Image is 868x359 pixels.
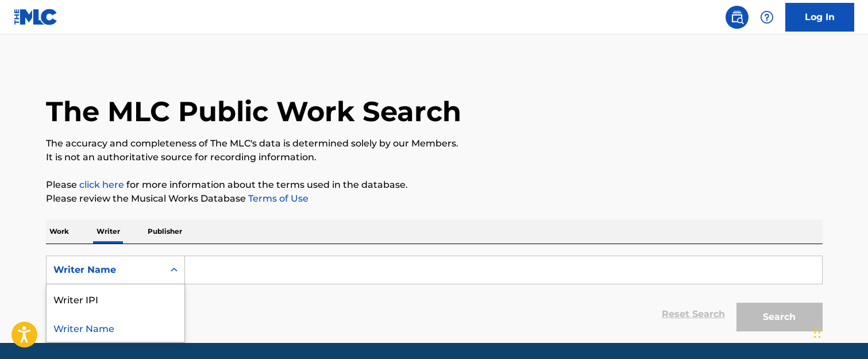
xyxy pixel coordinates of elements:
img: MLC Logo [14,9,58,25]
p: Please review the Musical Works Database [46,192,823,206]
a: click here [79,179,124,190]
div: Drag [814,315,821,350]
p: Publisher [144,219,186,244]
h1: The MLC Public Work Search [46,94,461,129]
p: It is not an authoritative source for recording information. [46,150,823,164]
img: search [730,10,744,24]
div: Writer Name [53,263,157,277]
a: Public Search [726,6,749,29]
div: Writer Name [47,313,184,342]
a: Log In [785,3,854,32]
form: Search Form [46,256,823,337]
p: Writer [93,219,124,244]
p: The accuracy and completeness of The MLC's data is determined solely by our Members. [46,137,823,150]
div: Writer IPI [47,284,184,313]
img: help [760,10,774,24]
p: Work [46,219,72,244]
iframe: Chat Widget [811,304,868,359]
div: Help [755,6,778,29]
a: Terms of Use [246,193,308,204]
p: Please for more information about the terms used in the database. [46,178,823,192]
